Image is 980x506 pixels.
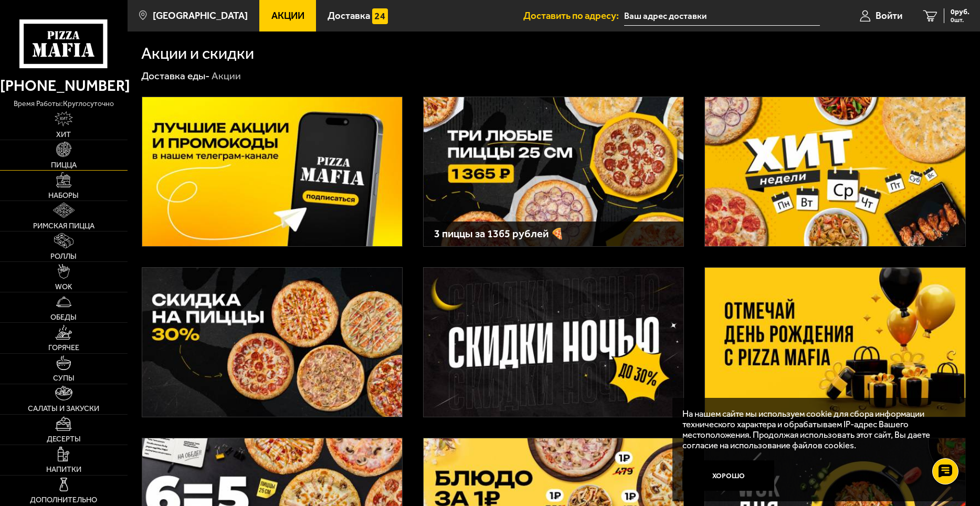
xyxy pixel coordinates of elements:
span: 0 шт. [951,17,970,23]
span: Салаты и закуски [28,405,99,412]
span: Хит [56,131,71,138]
span: WOK [55,283,72,290]
input: Ваш адрес доставки [624,6,820,26]
img: 15daf4d41897b9f0e9f617042186c801.svg [372,8,387,24]
span: Акции [271,11,304,21]
span: Горячее [48,344,79,351]
h1: Акции и скидки [141,45,254,61]
span: Роллы [50,252,77,260]
span: Войти [876,11,902,21]
span: Напитки [46,466,81,473]
h3: 3 пиццы за 1365 рублей 🍕 [434,228,673,239]
a: 3 пиццы за 1365 рублей 🍕 [423,97,684,247]
span: Пицца [51,161,77,168]
span: Десерты [47,435,81,442]
div: Акции [212,69,241,82]
span: [GEOGRAPHIC_DATA] [153,11,248,21]
button: Хорошо [682,460,774,491]
span: Наборы [48,192,79,199]
span: 0 руб. [951,8,970,16]
span: Дополнительно [30,496,97,503]
span: Римская пицца [33,222,94,229]
span: Доставка [328,11,370,21]
span: Доставить по адресу: [523,11,624,21]
span: Супы [53,374,75,382]
a: Доставка еды- [141,70,210,82]
span: Обеды [50,313,77,321]
p: На нашем сайте мы используем cookie для сбора информации технического характера и обрабатываем IP... [682,408,950,451]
